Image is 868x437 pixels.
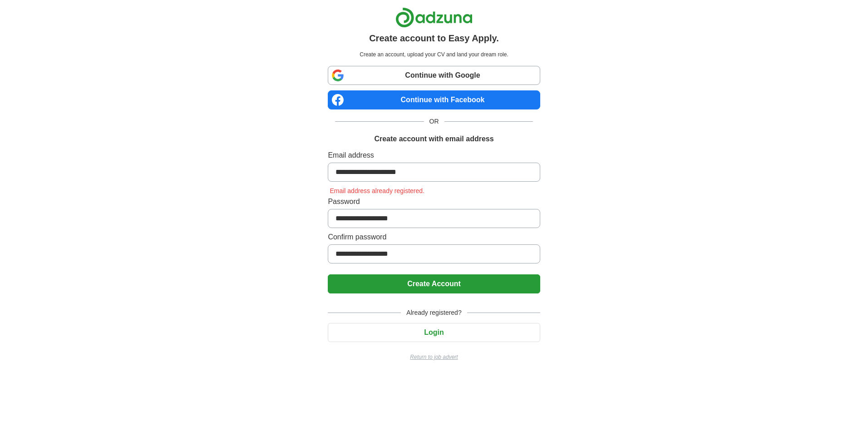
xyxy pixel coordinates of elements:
[328,328,540,336] a: Login
[328,196,540,207] label: Password
[330,50,538,59] p: Create an account, upload your CV and land your dream role.
[401,308,467,318] span: Already registered?
[328,150,540,161] label: Email address
[328,66,540,85] a: Continue with Google
[328,187,426,194] span: Email address already registered.
[328,274,540,293] button: Create Account
[328,353,540,361] a: Return to job advert
[374,134,493,144] h1: Create account with email address
[369,31,499,45] h1: Create account to Easy Apply.
[395,7,473,28] img: Adzuna logo
[328,232,540,243] label: Confirm password
[328,90,540,109] a: Continue with Facebook
[424,117,444,126] span: OR
[328,323,540,342] button: Login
